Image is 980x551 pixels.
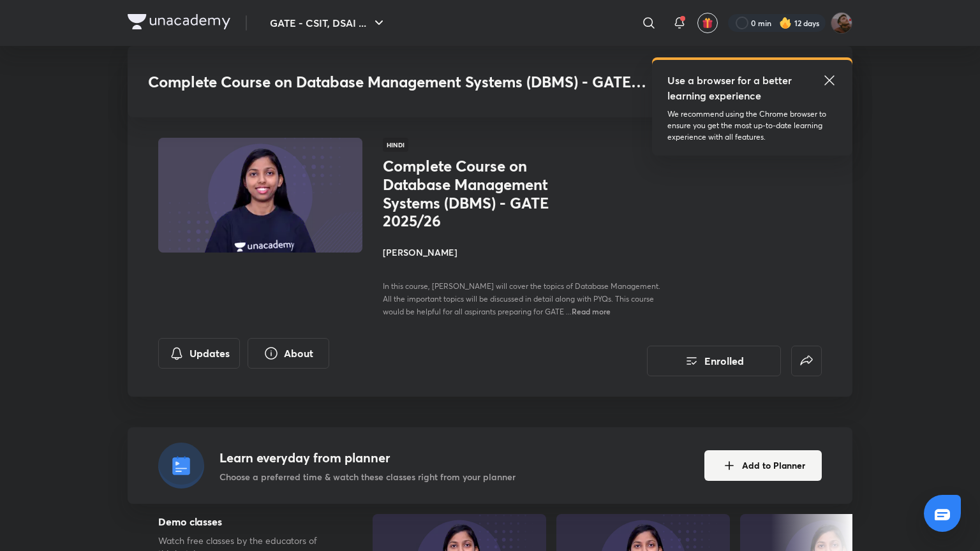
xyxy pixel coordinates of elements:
button: false [791,346,822,376]
h5: Use a browser for a better learning experience [667,73,794,103]
button: GATE - CSIT, DSAI ... [262,10,394,36]
button: Updates [158,338,240,369]
button: Add to Planner [704,450,822,481]
img: Suryansh Singh [831,12,852,34]
button: About [248,338,329,369]
span: Hindi [383,138,408,152]
h4: Learn everyday from planner [219,448,516,467]
span: Read more [572,306,611,316]
span: In this course, [PERSON_NAME] will cover the topics of Database Management. All the important top... [383,281,660,316]
img: streak [779,17,792,29]
p: Choose a preferred time & watch these classes right from your planner [219,470,516,483]
h5: Demo classes [158,514,332,529]
p: We recommend using the Chrome browser to ensure you get the most up-to-date learning experience w... [667,108,837,143]
h4: [PERSON_NAME] [383,246,669,259]
h3: Complete Course on Database Management Systems (DBMS) - GATE 2025/26 [148,73,648,91]
a: Company Logo [128,14,230,33]
h1: Complete Course on Database Management Systems (DBMS) - GATE 2025/26 [383,157,591,230]
img: Company Logo [128,14,230,29]
button: avatar [697,13,718,33]
button: Enrolled [647,346,781,376]
img: avatar [702,17,713,29]
img: Thumbnail [156,136,364,254]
